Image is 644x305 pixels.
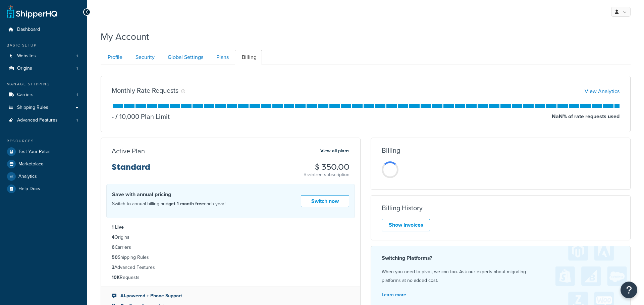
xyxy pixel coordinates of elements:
a: Show Invoices [382,219,430,231]
h3: Standard [112,163,150,177]
div: Manage Shipping [5,81,82,87]
a: Carriers 1 [5,89,82,101]
li: Requests [112,274,350,281]
a: Websites 1 [5,50,82,62]
h3: Billing History [382,204,423,212]
h3: Billing [382,147,400,154]
p: When you need to pivot, we can too. Ask our experts about migrating platforms at no added cost. [382,268,620,285]
li: Shipping Rules [112,254,350,261]
strong: 1 Live [112,224,124,231]
strong: get 1 month free [168,200,204,207]
div: Resources [5,138,82,144]
a: Help Docs [5,183,82,195]
span: 1 [76,118,78,123]
a: Profile [101,50,128,65]
li: Carriers [5,89,82,101]
h1: My Account [101,30,149,43]
button: Open Resource Center [621,282,637,298]
span: 1 [76,66,78,71]
span: Test Your Rates [18,149,51,155]
p: Switch to annual billing and each year! [112,200,225,208]
span: / [115,111,118,122]
p: Braintree subscription [304,171,350,178]
a: View all plans [320,147,350,155]
li: Carriers [112,244,350,251]
p: NaN % of rate requests used [552,112,620,121]
a: Billing [235,50,262,65]
p: 10,000 Plan Limit [114,112,170,121]
h3: Monthly Rate Requests [112,87,178,94]
a: Analytics [5,170,82,182]
h4: Switching Platforms? [382,254,620,262]
span: Marketplace [18,161,44,167]
h3: $ 350.00 [304,163,350,171]
a: Marketplace [5,158,82,170]
span: Dashboard [17,27,40,32]
li: AI-powered + Phone Support [112,292,350,300]
a: ShipperHQ Home [7,5,57,18]
a: Test Your Rates [5,146,82,158]
a: Plans [209,50,234,65]
li: Advanced Features [5,114,82,127]
li: Origins [112,234,350,241]
a: Learn more [382,291,406,298]
a: Security [128,50,160,65]
span: Carriers [17,92,34,98]
a: View Analytics [585,87,620,95]
span: Origins [17,66,32,71]
span: Websites [17,53,36,59]
h4: Save with annual pricing [112,190,225,199]
h3: Active Plan [112,147,145,155]
li: Origins [5,62,82,75]
strong: 4 [112,234,114,241]
a: Shipping Rules [5,101,82,114]
strong: 6 [112,244,115,251]
strong: 3 [112,264,114,271]
a: Origins 1 [5,62,82,75]
a: Switch now [301,195,349,208]
span: Shipping Rules [17,105,48,110]
span: Help Docs [18,186,40,192]
span: Advanced Features [17,118,58,123]
a: Dashboard [5,23,82,36]
span: Analytics [18,174,37,179]
li: Websites [5,50,82,62]
div: Basic Setup [5,43,82,48]
span: 1 [76,92,78,98]
a: Advanced Features 1 [5,114,82,127]
strong: 50 [112,254,118,261]
li: Advanced Features [112,264,350,271]
a: Global Settings [161,50,209,65]
span: 1 [76,53,78,59]
p: - [112,112,114,121]
strong: 10K [112,274,120,281]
